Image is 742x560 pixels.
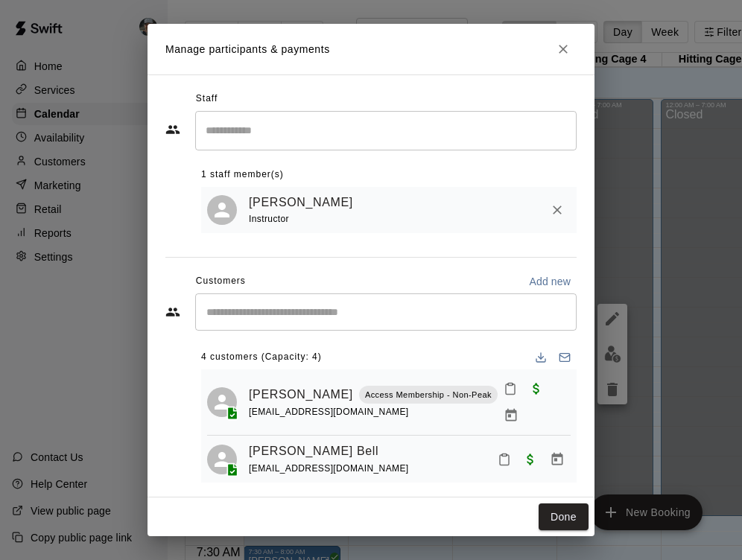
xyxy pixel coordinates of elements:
[207,445,237,474] div: Cooper Bell
[196,87,218,111] span: Staff
[529,346,553,369] button: Download list
[249,463,409,474] span: [EMAIL_ADDRESS][DOMAIN_NAME]
[201,163,284,187] span: 1 staff member(s)
[550,36,577,63] button: Close
[544,197,571,223] button: Remove
[517,452,544,465] span: Paid with Card
[207,387,237,417] div: Cole Cristy
[165,122,180,137] svg: Staff
[249,214,289,224] span: Instructor
[523,382,550,395] span: Paid with Card
[544,446,571,473] button: Manage bookings & payment
[195,293,577,331] div: Start typing to search customers...
[539,503,589,531] button: Done
[201,346,322,369] span: 4 customers (Capacity: 4)
[195,111,577,150] div: Search staff
[165,305,180,319] svg: Customers
[249,442,378,461] a: [PERSON_NAME] Bell
[498,376,523,401] button: Mark attendance
[523,270,577,293] button: Add new
[165,42,330,57] p: Manage participants & payments
[196,270,246,293] span: Customers
[365,389,492,401] p: Access Membership - Non-Peak
[249,407,409,417] span: [EMAIL_ADDRESS][DOMAIN_NAME]
[498,402,524,429] button: Manage bookings & payment
[492,447,517,472] button: Mark attendance
[529,274,571,289] p: Add new
[553,346,577,369] button: Email participants
[249,193,353,212] a: [PERSON_NAME]
[249,385,353,404] a: [PERSON_NAME]
[207,195,237,225] div: Reginald Wallace Jr.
